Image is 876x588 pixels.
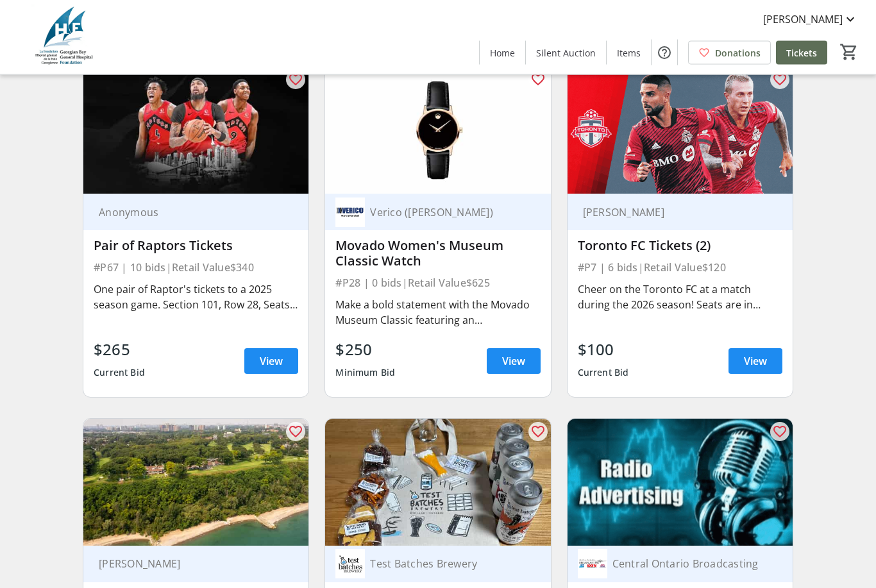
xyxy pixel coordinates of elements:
img: Verico (Martin Marshall) [335,198,365,228]
a: Items [607,41,651,65]
button: Help [652,40,677,65]
img: Central Ontario Broadcasting [578,550,607,579]
div: Current Bid [94,362,145,385]
a: View [729,349,782,374]
span: View [744,354,767,369]
mat-icon: favorite_outline [288,72,303,88]
div: Pair of Raptors Tickets [94,239,298,254]
div: Test Batches Brewery [365,558,525,571]
div: One pair of Raptor's tickets to a 2025 season game. Section 101, Row 28, Seats 25 & 26 with Scoti... [94,282,298,313]
mat-icon: favorite_outline [772,72,788,88]
a: View [487,349,541,374]
span: Tickets [786,46,817,60]
a: Tickets [776,41,827,65]
span: Items [617,46,641,60]
span: View [502,354,525,369]
a: Home [480,41,525,65]
div: Toronto FC Tickets (2) [578,239,782,254]
div: Current Bid [578,362,629,385]
img: Movado Women's Museum Classic Watch [325,67,550,194]
span: Silent Auction [536,46,596,60]
mat-icon: favorite_outline [772,424,788,440]
mat-icon: favorite_outline [530,424,546,440]
a: View [244,349,298,374]
mat-icon: favorite_outline [530,72,546,88]
button: [PERSON_NAME] [753,9,868,29]
div: $250 [335,339,395,362]
div: #P67 | 10 bids | Retail Value $340 [94,259,298,277]
img: $2,500 in Radio Advertising with Central Ontario Broadcasting [568,419,793,546]
img: Golf Experience at Toronto Hunt Club [83,419,308,546]
div: #P7 | 6 bids | Retail Value $120 [578,259,782,277]
div: Movado Women's Museum Classic Watch [335,239,540,269]
div: Minimum Bid [335,362,395,385]
img: Pair of Raptors Tickets [83,67,308,194]
div: Cheer on the Toronto FC at a match during the 2026 season! Seats are in section 210 (Row 6, seats... [578,282,782,313]
div: $100 [578,339,629,362]
img: Toronto FC Tickets (2) [568,67,793,194]
div: Make a bold statement with the Movado Museum Classic featuring an extravagantly constructed yello... [335,298,540,328]
div: #P28 | 0 bids | Retail Value $625 [335,274,540,292]
button: Cart [838,40,861,63]
img: Test Batches Brewery [335,550,365,579]
div: Verico ([PERSON_NAME]) [365,206,525,219]
img: Test Batches Brewery Gift Basket [325,419,550,546]
span: View [260,354,283,369]
a: Silent Auction [526,41,606,65]
div: [PERSON_NAME] [578,206,767,219]
a: Donations [688,41,771,65]
span: Donations [715,46,761,60]
span: Home [490,46,515,60]
mat-icon: favorite_outline [288,424,303,440]
img: Georgian Bay General Hospital Foundation's Logo [8,5,122,69]
div: Central Ontario Broadcasting [607,558,767,571]
span: [PERSON_NAME] [763,12,843,27]
div: Anonymous [94,206,283,219]
div: $265 [94,339,145,362]
div: [PERSON_NAME] [94,558,283,571]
